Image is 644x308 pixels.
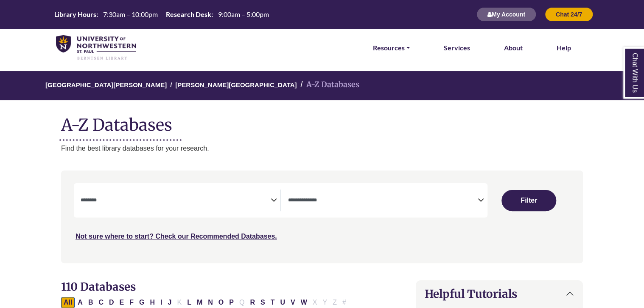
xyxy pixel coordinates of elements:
[216,297,226,308] button: Filter Results O
[76,233,277,240] a: Not sure where to start? Check our Recommended Databases.
[501,190,556,211] button: Submit for Search Results
[61,109,583,135] h1: A-Z Databases
[277,297,288,308] button: Filter Results U
[218,10,269,18] span: 9:00am – 5:00pm
[96,297,106,308] button: Filter Results C
[247,297,258,308] button: Filter Results R
[147,297,157,308] button: Filter Results H
[61,143,583,154] p: Find the best library databases for your research.
[61,298,350,305] div: Alpha-list to filter by first letter of database name
[185,297,194,308] button: Filter Results L
[297,79,359,91] li: A-Z Databases
[373,42,410,53] a: Resources
[61,170,583,263] nav: Search filters
[56,35,136,60] img: library_home
[81,198,271,204] textarea: Search
[165,297,174,308] button: Filter Results J
[476,7,536,22] button: My Account
[258,297,268,308] button: Filter Results S
[227,297,236,308] button: Filter Results P
[86,297,96,308] button: Filter Results B
[288,198,478,204] textarea: Search
[61,280,136,294] span: 110 Databases
[51,10,272,19] a: Hours Today
[61,71,583,100] nav: breadcrumb
[545,11,593,18] a: Chat 24/7
[162,10,213,19] th: Research Desk:
[106,297,117,308] button: Filter Results D
[268,297,277,308] button: Filter Results T
[127,297,136,308] button: Filter Results F
[504,42,523,53] a: About
[117,297,127,308] button: Filter Results E
[158,297,165,308] button: Filter Results I
[444,42,470,53] a: Services
[45,80,167,88] a: [GEOGRAPHIC_DATA][PERSON_NAME]
[557,42,571,53] a: Help
[137,297,147,308] button: Filter Results G
[194,297,205,308] button: Filter Results M
[51,10,272,18] table: Hours Today
[416,280,582,307] button: Helpful Tutorials
[51,10,98,19] th: Library Hours:
[175,80,297,88] a: [PERSON_NAME][GEOGRAPHIC_DATA]
[205,297,216,308] button: Filter Results N
[476,11,536,18] a: My Account
[61,297,75,308] button: All
[288,297,298,308] button: Filter Results V
[75,297,85,308] button: Filter Results A
[103,10,158,18] span: 7:30am – 10:00pm
[298,297,310,308] button: Filter Results W
[545,7,593,22] button: Chat 24/7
